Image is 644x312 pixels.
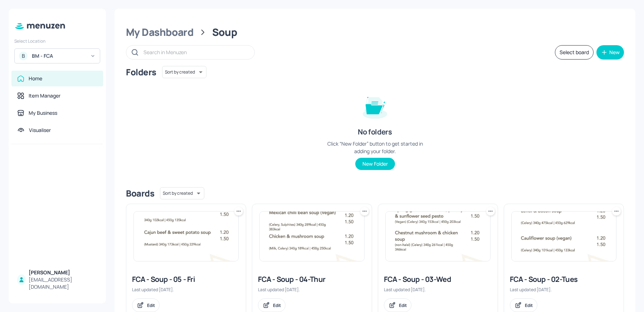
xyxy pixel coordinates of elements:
[399,302,407,308] div: Edit
[384,274,492,284] div: FCA - Soup - 03-Wed
[512,212,616,261] img: 2025-06-17-1750152927549sdmbya60hc.jpeg
[212,26,237,39] div: Soup
[510,287,618,293] div: Last updated [DATE].
[321,140,429,155] div: Click “New Folder” button to get started in adding your folder.
[29,109,57,117] div: My Business
[29,92,60,99] div: Item Manager
[143,47,247,57] input: Search in Menuzen
[386,212,490,261] img: 2025-05-06-1746529095574sfwru4qt0xs.jpeg
[609,50,620,55] div: New
[525,302,533,308] div: Edit
[29,127,51,134] div: Visualiser
[355,158,395,170] button: New Folder
[258,287,366,293] div: Last updated [DATE].
[126,188,154,199] div: Boards
[14,38,100,44] div: Select Location
[147,302,155,308] div: Edit
[132,287,240,293] div: Last updated [DATE].
[260,212,364,261] img: 2025-06-19-175032742796584np46njp3j.jpeg
[510,274,618,284] div: FCA - Soup - 02-Tues
[555,45,594,60] button: Select board
[384,287,492,293] div: Last updated [DATE].
[258,274,366,284] div: FCA - Soup - 04-Thur
[132,274,240,284] div: FCA - Soup - 05 - Fri
[29,276,97,290] div: [EMAIL_ADDRESS][DOMAIN_NAME]
[160,186,204,200] div: Sort by created
[29,269,97,276] div: [PERSON_NAME]
[596,45,624,60] button: New
[273,302,281,308] div: Edit
[126,66,156,78] div: Folders
[126,26,194,39] div: My Dashboard
[162,65,206,79] div: Sort by created
[358,127,392,137] div: No folders
[134,212,238,261] img: 2025-08-13-1755084319152qdrx8f92wx.jpeg
[29,75,42,82] div: Home
[357,88,393,124] img: folder-empty
[19,52,28,60] div: B
[32,52,86,60] div: BM - FCA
